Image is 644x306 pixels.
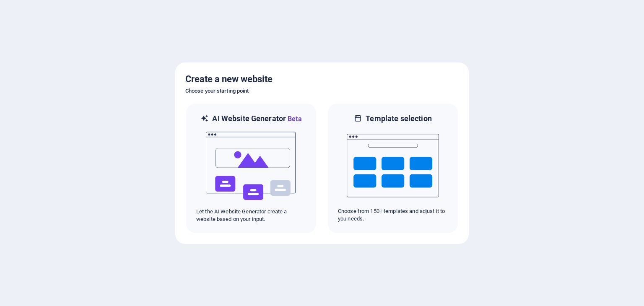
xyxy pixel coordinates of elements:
p: Choose from 150+ templates and adjust it to you needs. [338,207,448,223]
img: ai [205,124,297,208]
p: Let the AI Website Generator create a website based on your input. [196,208,306,223]
div: AI Website GeneratorBetaaiLet the AI Website Generator create a website based on your input. [185,103,317,234]
h6: AI Website Generator [212,114,301,124]
h5: Create a new website [185,73,459,86]
h6: Template selection [366,114,431,124]
h6: Choose your starting point [185,86,459,96]
div: Template selectionChoose from 150+ templates and adjust it to you needs. [327,103,459,234]
span: Beta [286,115,302,123]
